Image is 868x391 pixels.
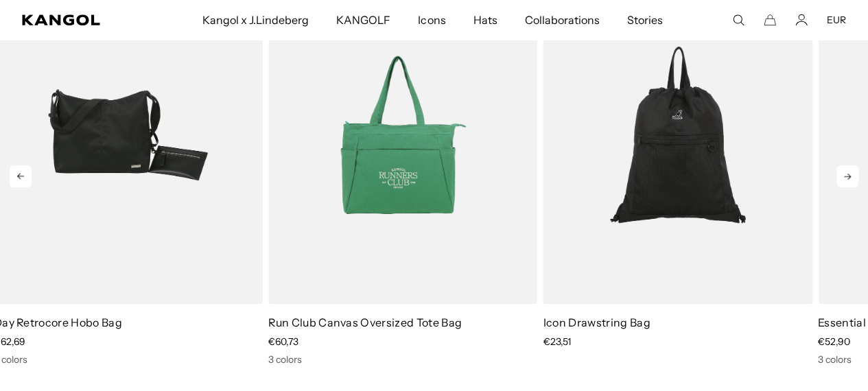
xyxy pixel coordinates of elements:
a: Icon Drawstring Bag [543,316,650,329]
button: Cart [764,14,776,26]
a: Run Club Canvas Oversized Tote Bag [268,316,462,329]
button: EUR [827,14,846,26]
span: €52,90 [818,335,850,348]
span: €60,73 [268,335,298,348]
a: Account [795,14,808,26]
a: Kangol [22,14,133,25]
summary: Search here [732,14,744,26]
span: €23,51 [543,335,571,348]
div: 3 colors [268,353,537,366]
